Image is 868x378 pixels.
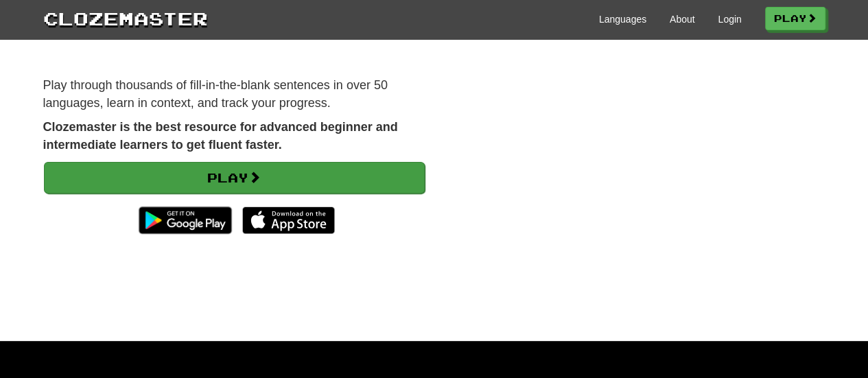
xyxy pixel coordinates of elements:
a: Clozemaster [43,5,208,31]
a: Login [718,12,741,26]
img: Download_on_the_App_Store_Badge_US-UK_135x40-25178aeef6eb6b83b96f5f2d004eda3bffbb37122de64afbaef7... [242,206,335,234]
a: Play [44,162,425,193]
strong: Clozemaster is the best resource for advanced beginner and intermediate learners to get fluent fa... [43,120,398,152]
a: About [670,12,695,26]
a: Play [765,7,825,30]
img: Get it on Google Play [132,200,238,241]
p: Play through thousands of fill-in-the-blank sentences in over 50 languages, learn in context, and... [43,77,424,112]
a: Languages [599,12,646,26]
